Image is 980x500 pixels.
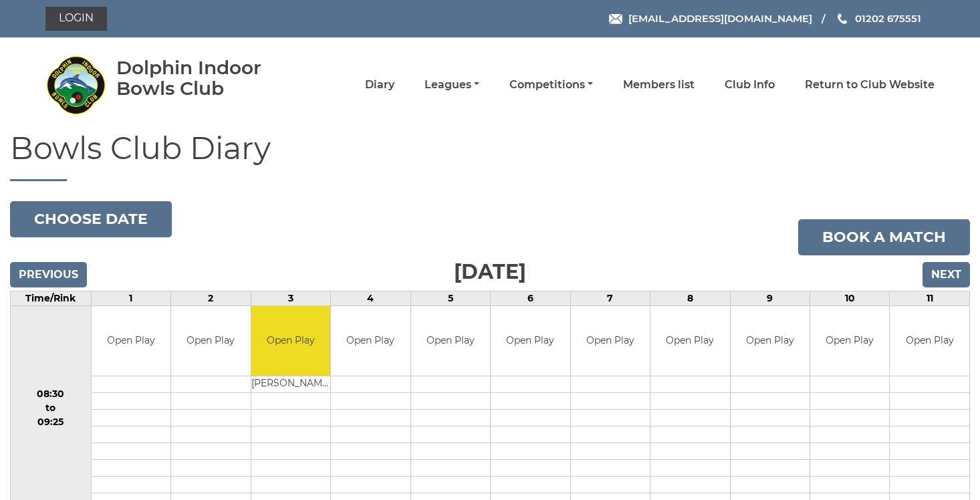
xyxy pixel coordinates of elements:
[251,291,330,305] td: 3
[609,11,812,26] a: Email [EMAIL_ADDRESS][DOMAIN_NAME]
[171,306,250,376] td: Open Play
[571,306,650,376] td: Open Play
[855,12,921,25] span: 01202 675551
[923,262,970,287] input: Next
[810,306,889,376] td: Open Play
[890,291,970,305] td: 11
[838,13,847,24] img: Phone us
[365,78,394,92] a: Diary
[628,12,812,25] span: [EMAIL_ADDRESS][DOMAIN_NAME]
[91,291,170,305] td: 1
[650,291,730,305] td: 8
[45,55,106,115] img: Dolphin Indoor Bowls Club
[10,262,87,287] input: Previous
[171,291,251,305] td: 2
[798,219,970,255] a: Book a match
[10,132,970,181] h1: Bowls Club Diary
[623,78,695,92] a: Members list
[491,291,570,305] td: 6
[805,78,935,92] a: Return to Club Website
[609,14,622,24] img: Email
[331,306,410,376] td: Open Play
[45,7,107,31] a: Login
[836,11,921,26] a: Phone us 01202 675551
[92,306,170,376] td: Open Play
[570,291,650,305] td: 7
[11,291,92,305] td: Time/Rink
[731,306,810,376] td: Open Play
[251,376,330,393] td: [PERSON_NAME]
[509,78,593,92] a: Competitions
[10,201,172,237] button: Choose date
[331,291,410,305] td: 4
[650,306,729,376] td: Open Play
[410,291,490,305] td: 5
[251,306,330,376] td: Open Play
[725,78,775,92] a: Club Info
[411,306,490,376] td: Open Play
[890,306,969,376] td: Open Play
[424,78,479,92] a: Leagues
[730,291,810,305] td: 9
[116,57,300,99] div: Dolphin Indoor Bowls Club
[491,306,570,376] td: Open Play
[810,291,890,305] td: 10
